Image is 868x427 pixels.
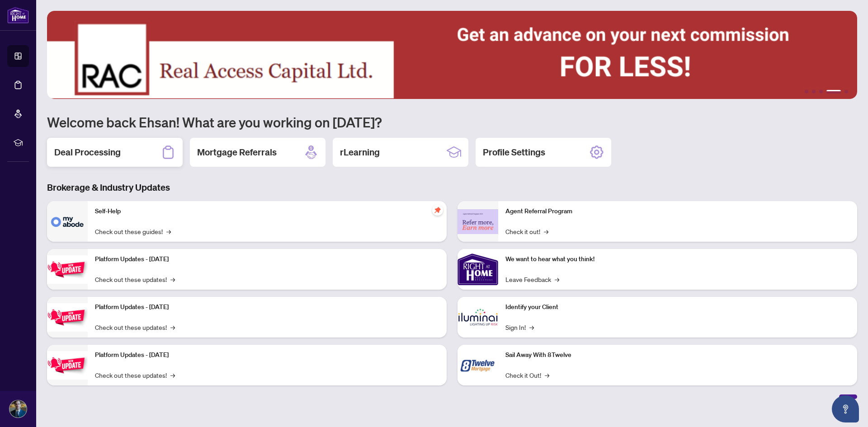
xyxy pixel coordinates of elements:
p: Sail Away With 8Twelve [505,350,850,360]
a: Sign In!→ [505,322,534,332]
span: → [170,322,175,332]
button: 5 [844,90,848,94]
img: Identify your Client [458,297,498,338]
a: Check it out!→ [505,226,548,236]
a: Check out these guides!→ [95,226,171,236]
span: → [170,370,175,380]
span: → [544,226,548,236]
h2: Deal Processing [54,146,121,159]
a: Leave Feedback→ [505,274,559,284]
img: Platform Updates - June 23, 2025 [47,351,88,380]
p: Platform Updates - [DATE] [95,254,439,264]
span: → [529,322,534,332]
img: Profile Icon [9,400,27,418]
p: Platform Updates - [DATE] [95,302,439,312]
span: pushpin [432,205,443,216]
a: Check out these updates!→ [95,370,175,380]
span: → [166,226,171,236]
span: → [555,274,559,284]
button: Open asap [832,395,859,422]
img: Platform Updates - July 21, 2025 [47,255,88,284]
img: We want to hear what you think! [458,249,498,290]
span: → [545,370,549,380]
img: Self-Help [47,201,88,242]
img: logo [7,7,29,23]
h2: rLearning [340,146,380,159]
a: Check out these updates!→ [95,274,175,284]
p: Agent Referral Program [505,206,850,216]
h1: Welcome back Ehsan! What are you working on [DATE]? [47,113,857,131]
button: 1 [805,90,808,94]
img: Sail Away With 8Twelve [458,345,498,385]
span: → [170,274,175,284]
a: Check it Out!→ [505,370,549,380]
img: Platform Updates - July 8, 2025 [47,303,88,332]
button: 3 [819,90,823,94]
button: 4 [826,90,841,94]
button: 2 [812,90,816,94]
p: We want to hear what you think! [505,254,850,264]
img: Slide 3 [47,11,857,99]
h2: Profile Settings [483,146,545,159]
a: Check out these updates!→ [95,322,175,332]
h2: Mortgage Referrals [197,146,277,159]
p: Self-Help [95,206,439,216]
h3: Brokerage & Industry Updates [47,181,857,194]
img: Agent Referral Program [458,209,498,234]
p: Identify your Client [505,302,850,312]
p: Platform Updates - [DATE] [95,350,439,360]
